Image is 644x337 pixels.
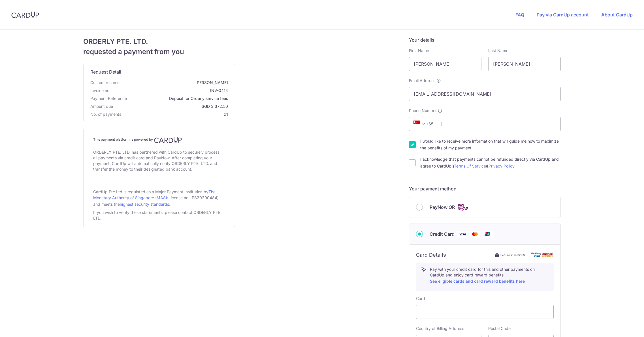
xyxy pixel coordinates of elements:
label: Postal Code [488,326,511,331]
a: See eligible cards and card reward benefits here [430,279,525,284]
span: No. of payments [90,111,121,117]
span: [PERSON_NAME] [122,80,228,85]
span: translation missing: en.request_detail [90,69,121,75]
h5: Your payment method [409,185,561,192]
span: Secure 256-bit SSL [500,253,526,257]
span: Customer name [90,80,120,85]
span: Phone Number [409,108,437,113]
span: Invoice no. [90,88,110,93]
img: CardUp [11,11,39,18]
span: ORDERLY PTE. LTD. [83,37,235,47]
span: Deposit for Orderly service fees [129,96,228,101]
div: Credit Card Visa Mastercard Union Pay [416,231,554,238]
img: Visa [457,231,468,238]
span: SGD 3,372.50 [115,104,228,109]
div: PayNow QR Cards logo [416,204,554,211]
img: card secure [531,252,554,257]
span: +65 [413,121,427,127]
label: Last Name [488,48,508,53]
label: I acknowledge that payments cannot be refunded directly via CardUp and agree to CardUp’s & [420,156,561,169]
input: Last name [488,57,561,71]
h4: This payment platform is powered by [93,136,225,143]
label: Card [416,296,425,301]
img: Cards logo [457,204,468,211]
a: Privacy Policy [489,164,515,168]
h6: Card Details [416,252,446,258]
span: Credit Card [430,231,455,237]
span: Email Address [409,78,435,83]
iframe: Opens a widget where you can find more information [607,320,638,334]
a: Pay via CardUp account [537,12,589,18]
img: Mastercard [469,231,481,238]
span: x1 [224,112,228,117]
p: Pay with your credit card for this and other payments on CardUp and enjoy card reward benefits. [430,267,549,285]
span: PayNow QR [430,204,455,211]
div: ORDERLY PTE. LTD. has partnered with CardUp to securely process all payments via credit card and ... [93,148,225,173]
label: Country of Billing Address [416,326,464,331]
input: First name [409,57,481,71]
img: Union Pay [482,231,493,238]
div: CardUp Pte Ltd is regulated as a Major Payment Institution by (License no.: PS20200484) and meets... [93,187,225,209]
img: CardUp [154,136,182,143]
span: +65 [412,121,437,127]
iframe: Secure card payment input frame [421,308,549,315]
label: I would like to receive more information that will guide me how to maximize the benefits of my pa... [420,138,561,151]
label: First Name [409,48,429,53]
h5: Your details [409,37,561,43]
a: highest security standards [120,202,169,207]
span: translation missing: en.payment_reference [90,96,127,101]
input: Email address [409,87,561,101]
span: Amount due [90,104,113,109]
a: FAQ [515,12,524,18]
span: requested a payment from you [83,47,235,57]
a: Terms Of Service [454,164,486,168]
div: If you wish to verify these statements, please contact ORDERLY PTE. LTD.. [93,209,225,222]
span: INV-0414 [113,88,228,93]
a: About CardUp [601,12,633,18]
